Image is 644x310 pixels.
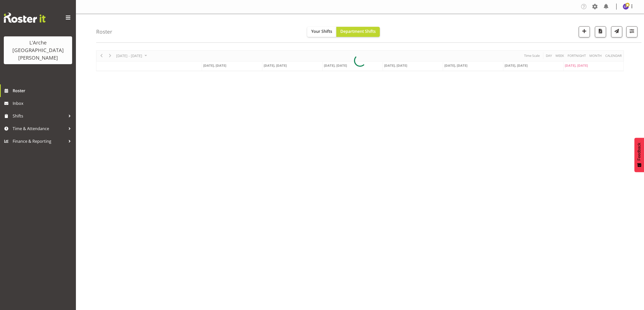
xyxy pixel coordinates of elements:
[13,112,66,120] span: Shifts
[307,27,336,37] button: Your Shifts
[340,29,376,34] span: Department Shifts
[13,125,66,132] span: Time & Attendance
[579,26,590,37] button: Add a new shift
[623,4,629,10] img: lydia-peters9732.jpg
[4,13,46,23] img: Rosterit website logo
[13,87,73,94] span: Roster
[96,29,112,35] h4: Roster
[634,138,644,172] button: Feedback - Show survey
[595,26,606,37] button: Download a PDF of the roster according to the set date range.
[13,137,66,145] span: Finance & Reporting
[611,26,622,37] button: Send a list of all shifts for the selected filtered period to all rostered employees.
[311,29,332,34] span: Your Shifts
[13,100,73,107] span: Inbox
[626,26,637,37] button: Filter Shifts
[637,143,641,160] span: Feedback
[336,27,380,37] button: Department Shifts
[9,39,67,62] div: L'Arche [GEOGRAPHIC_DATA][PERSON_NAME]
